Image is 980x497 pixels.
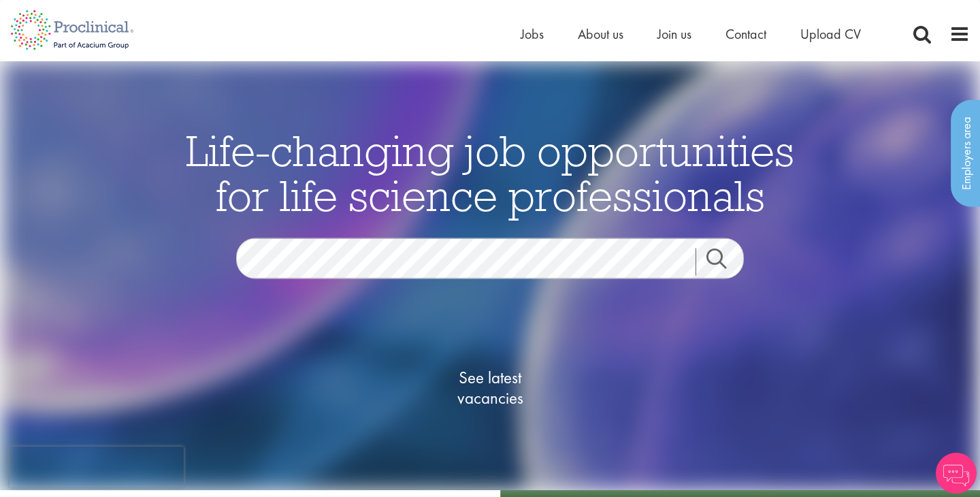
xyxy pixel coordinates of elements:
span: See latest vacancies [422,367,558,408]
a: Jobs [521,25,544,43]
a: Job search submit button [696,248,754,275]
a: Upload CV [800,25,861,43]
iframe: reCAPTCHA [10,447,184,487]
a: See latestvacancies [422,312,558,462]
a: Join us [657,25,691,43]
img: Chatbot [936,453,977,494]
span: Life-changing job opportunities for life science professionals [186,123,794,222]
a: Contact [725,25,766,43]
img: candidate home [3,61,977,490]
a: About us [578,25,623,43]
